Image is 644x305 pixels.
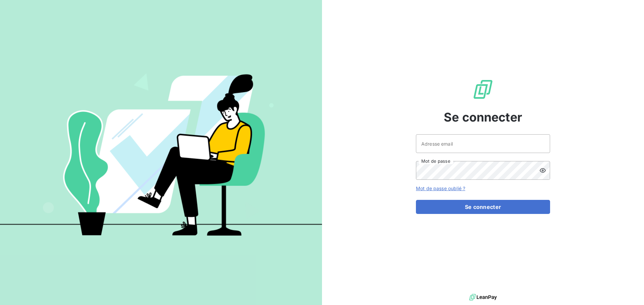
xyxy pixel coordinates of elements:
a: Mot de passe oublié ? [416,185,465,191]
img: Logo LeanPay [472,79,494,100]
span: Se connecter [444,108,522,126]
input: placeholder [416,134,550,153]
button: Se connecter [416,200,550,214]
img: logo [469,292,497,302]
